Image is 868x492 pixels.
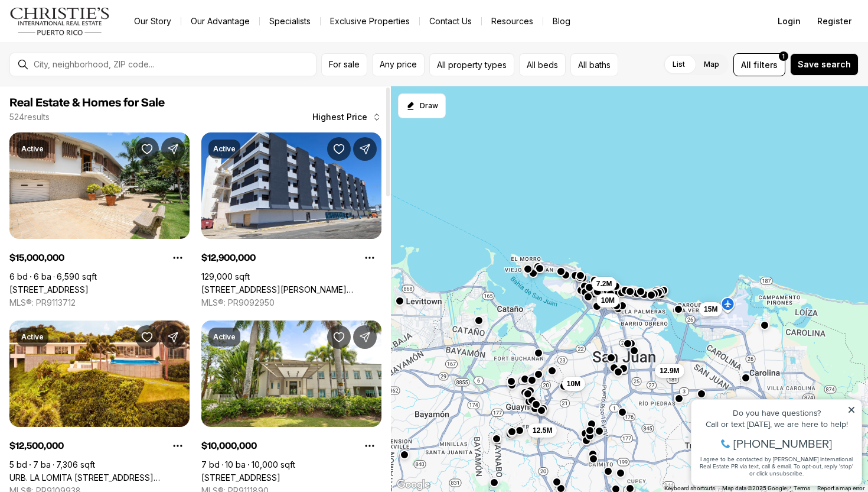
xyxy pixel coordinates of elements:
button: 15M [699,302,722,316]
a: Specialists [260,13,320,30]
span: 1 [782,51,785,61]
p: Active [21,332,44,342]
button: All beds [519,53,566,76]
button: Share Property [161,325,185,349]
button: Save Property: 602 BARBOSA AVE [327,137,351,161]
a: 9 CASTANA ST, GUAYNABO PR, 00968 [201,472,280,483]
button: Share Property [353,137,377,161]
p: 524 results [9,112,50,122]
button: Share Property [161,137,185,161]
button: Any price [372,53,425,76]
button: Save Property: 20 AMAPOLA ST [135,137,159,161]
button: 10M [596,293,619,307]
div: Call or text [DATE], we are here to help! [12,38,171,46]
span: 7.2M [596,279,612,289]
span: 15M [704,305,717,314]
span: 10M [567,378,580,388]
span: For sale [329,60,360,69]
span: filters [753,59,778,71]
p: Active [213,332,236,342]
p: Active [213,144,236,154]
button: 12.9M [655,364,684,378]
button: Save Property: 9 CASTANA ST [327,325,351,349]
button: Share Property [353,325,377,349]
p: Active [21,144,44,154]
label: List [663,54,694,75]
span: Real Estate & Homes for Sale [9,97,165,109]
button: All property types [429,53,514,76]
button: Highest Price [305,105,389,129]
label: Map [694,54,729,75]
button: 12.5M [528,423,557,437]
button: Save search [790,53,859,76]
button: Login [771,9,808,33]
a: Resources [482,13,543,30]
span: Any price [380,60,417,69]
a: Our Advantage [181,13,259,30]
button: Register [810,9,859,33]
button: Save Property: URB. LA LOMITA CALLE VISTA LINDA [135,325,159,349]
a: Exclusive Properties [321,13,419,30]
button: Contact Us [420,13,481,30]
button: Property options [166,434,190,458]
div: Do you have questions? [12,27,171,35]
a: URB. LA LOMITA CALLE VISTA LINDA, GUAYNABO PR, 00969 [9,472,190,483]
button: Property options [358,246,381,270]
button: 10M [562,376,585,390]
button: 7.2M [591,277,616,291]
span: Register [817,17,851,26]
a: 20 AMAPOLA ST, CAROLINA PR, 00979 [9,284,89,295]
span: [PHONE_NUMBER] [48,56,147,67]
button: Start drawing [398,93,446,118]
span: 10M [601,296,615,305]
button: For sale [321,53,367,76]
button: Property options [358,434,381,458]
a: 602 BARBOSA AVE, SAN JUAN PR, 00926 [201,284,381,295]
span: I agree to be contacted by [PERSON_NAME] International Real Estate PR via text, call & email. To ... [15,73,168,95]
button: Allfilters1 [733,53,785,76]
button: Property options [166,246,190,270]
a: Blog [543,13,580,30]
span: Login [778,17,801,26]
a: Our Story [125,13,181,30]
span: 12.5M [533,425,552,435]
img: logo [9,7,110,35]
button: All baths [570,53,618,76]
span: Save search [798,60,851,69]
span: All [741,59,751,71]
span: Highest Price [312,112,367,122]
span: 12.9M [660,366,679,376]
